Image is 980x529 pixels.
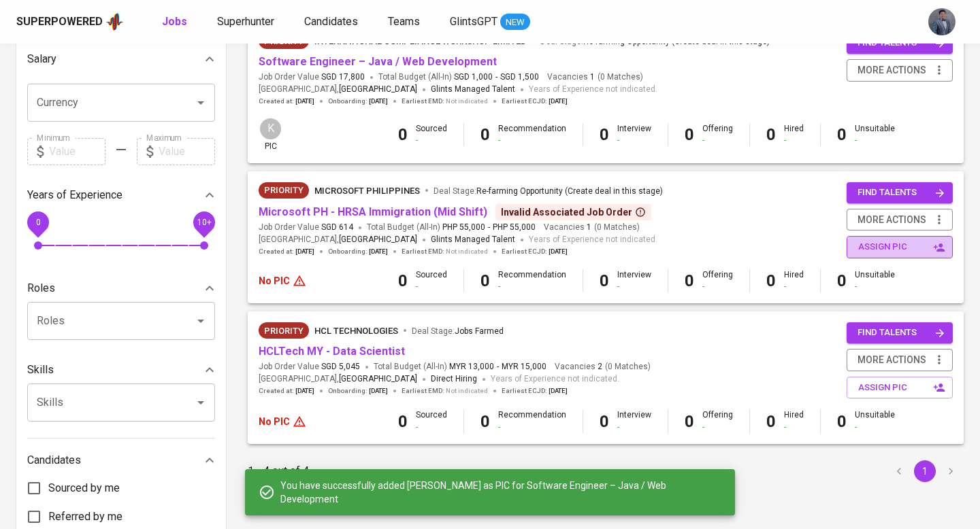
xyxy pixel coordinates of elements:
[259,205,487,218] a: Microsoft PH - HRSA Immigration (Mid Shift)
[498,422,566,433] div: -
[855,281,895,292] div: -
[259,386,314,396] span: Created at :
[450,14,530,31] a: GlintsGPT NEW
[446,97,488,106] span: Not indicated
[388,14,423,31] a: Teams
[495,71,497,83] span: -
[855,422,895,433] div: -
[497,361,499,373] span: -
[259,117,282,152] div: pic
[595,361,602,373] span: 2
[27,447,215,474] div: Candidates
[191,311,210,330] button: Open
[766,125,776,144] b: 0
[416,409,447,432] div: Sourced
[431,374,477,383] span: Direct Hiring
[339,233,417,247] span: [GEOGRAPHIC_DATA]
[48,509,122,525] span: Referred by me
[388,15,420,28] span: Teams
[295,247,314,256] span: [DATE]
[217,15,274,28] span: Superhunter
[416,135,447,146] div: -
[321,361,360,373] span: SGD 5,045
[259,184,309,197] span: Priority
[784,409,804,432] div: Hired
[857,62,926,79] span: more actions
[259,55,497,68] a: Software Engineer – Java / Web Development
[502,386,568,396] span: Earliest ECJD :
[493,222,536,233] span: PHP 55,000
[16,14,103,30] div: Superpowered
[549,386,568,396] span: [DATE]
[702,409,733,432] div: Offering
[27,356,215,383] div: Skills
[480,271,490,290] b: 0
[847,349,953,371] button: more actions
[27,187,122,203] p: Years of Experience
[502,361,546,373] span: MYR 15,000
[321,222,353,233] span: SGD 614
[837,412,847,431] b: 0
[369,247,388,256] span: [DATE]
[855,123,895,146] div: Unsuitable
[162,14,190,31] a: Jobs
[498,123,566,146] div: Recommendation
[259,274,290,288] p: No PIC
[304,15,358,28] span: Candidates
[914,460,936,482] button: page 1
[702,422,733,433] div: -
[314,326,398,336] span: HCL Technologies
[502,247,568,256] span: Earliest ECJD :
[498,409,566,432] div: Recommendation
[339,83,417,97] span: [GEOGRAPHIC_DATA]
[450,15,497,28] span: GlintsGPT
[369,97,388,106] span: [DATE]
[259,233,417,247] span: [GEOGRAPHIC_DATA] ,
[502,97,568,106] span: Earliest ECJD :
[446,247,488,256] span: Not indicated
[784,123,804,146] div: Hired
[702,281,733,292] div: -
[837,125,847,144] b: 0
[259,71,365,83] span: Job Order Value
[259,247,314,256] span: Created at :
[191,93,210,112] button: Open
[431,84,515,94] span: Glints Managed Talent
[402,386,488,396] span: Earliest EMD :
[588,71,595,83] span: 1
[27,275,215,302] div: Roles
[555,361,651,373] span: Vacancies ( 0 Matches )
[295,97,314,106] span: [DATE]
[847,59,953,82] button: more actions
[702,135,733,146] div: -
[847,377,953,399] button: assign pic
[314,186,420,196] span: Microsoft Philippines
[480,125,490,144] b: 0
[549,97,568,106] span: [DATE]
[197,217,211,226] span: 10+
[412,326,504,336] span: Deal Stage :
[600,271,609,290] b: 0
[784,422,804,433] div: -
[191,393,210,412] button: Open
[49,138,105,165] input: Value
[416,269,447,292] div: Sourced
[857,185,945,201] span: find talents
[442,222,485,233] span: PHP 55,000
[374,361,546,373] span: Total Budget (All-In)
[501,205,646,219] div: Invalid Associated Job Order
[928,8,955,35] img: jhon@glints.com
[217,14,277,31] a: Superhunter
[434,186,663,196] span: Deal Stage :
[259,322,309,339] div: New Job received from Demand Team
[27,362,54,378] p: Skills
[480,412,490,431] b: 0
[702,123,733,146] div: Offering
[858,380,944,396] span: assign pic
[529,83,657,97] span: Years of Experience not indicated.
[259,345,405,358] a: HCLTech MY - Data Scientist
[402,247,488,256] span: Earliest EMD :
[446,386,488,396] span: Not indicated
[27,452,81,468] p: Candidates
[398,271,408,290] b: 0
